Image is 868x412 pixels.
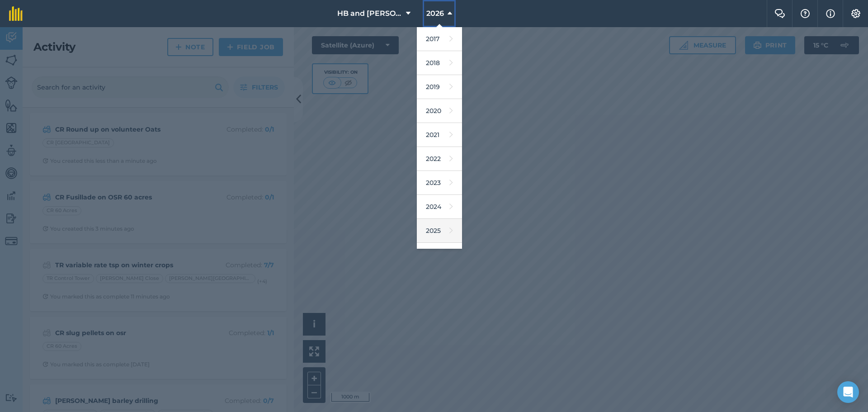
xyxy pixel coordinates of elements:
[417,171,462,195] a: 2023
[337,8,402,19] span: HB and [PERSON_NAME]
[417,195,462,219] a: 2024
[774,9,785,18] img: Two speech bubbles overlapping with the left bubble in the forefront
[417,99,462,123] a: 2020
[426,8,444,19] span: 2026
[417,75,462,99] a: 2019
[417,27,462,51] a: 2017
[837,381,859,403] div: Open Intercom Messenger
[417,147,462,171] a: 2022
[826,8,835,19] img: svg+xml;base64,PHN2ZyB4bWxucz0iaHR0cDovL3d3dy53My5vcmcvMjAwMC9zdmciIHdpZHRoPSIxNyIgaGVpZ2h0PSIxNy...
[800,9,811,18] img: A question mark icon
[417,123,462,147] a: 2021
[417,51,462,75] a: 2018
[417,219,462,243] a: 2025
[850,9,861,18] img: A cog icon
[9,6,23,21] img: fieldmargin Logo
[417,243,462,267] a: 2026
